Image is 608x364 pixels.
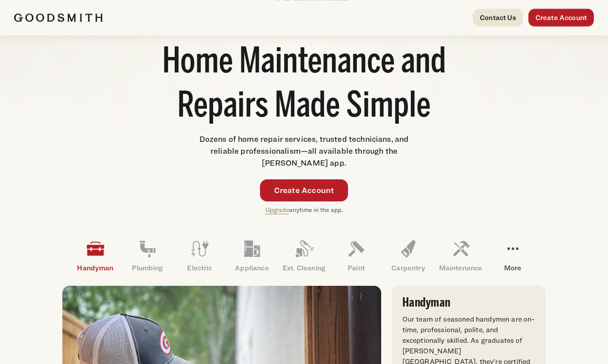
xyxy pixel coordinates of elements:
a: Maintenance [435,233,487,279]
a: Handyman [69,233,122,279]
p: anytime in the app. [265,205,343,215]
a: Appliance [226,233,278,279]
a: Carpentry [382,233,435,279]
p: Paint [330,263,382,273]
p: Ext. Cleaning [278,263,330,273]
a: Contact Us [473,9,523,27]
a: Ext. Cleaning [278,233,330,279]
a: Plumbing [122,233,174,279]
p: Electric [174,263,226,273]
a: More [487,233,539,279]
span: Dozens of home repair services, trusted technicians, and reliable professionalism—all available t... [199,134,409,167]
img: Goodsmith [14,13,103,22]
a: Electric [174,233,226,279]
a: Paint [330,233,382,279]
p: Maintenance [435,263,487,273]
h3: Handyman [402,296,535,309]
p: More [487,263,539,273]
p: Handyman [69,263,122,273]
a: Upgrade [265,206,289,213]
a: Create Account [260,179,348,201]
h1: Home Maintenance and Repairs Made Simple [159,41,449,129]
p: Plumbing [122,263,174,273]
p: Appliance [226,263,278,273]
a: Create Account [528,9,594,27]
p: Carpentry [382,263,435,273]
